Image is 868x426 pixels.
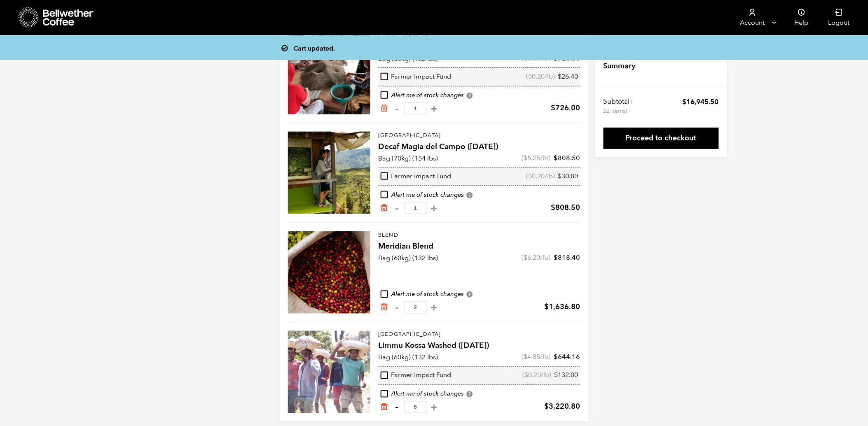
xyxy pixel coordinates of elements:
[554,253,580,262] bdi: 818.40
[545,402,549,412] span: $
[379,191,580,200] div: Alert me of stock changes
[554,154,558,163] span: $
[683,97,719,107] bdi: 16,945.50
[554,353,580,362] bdi: 644.16
[522,253,551,262] span: ( /lb)
[380,204,388,212] a: Remove from cart
[381,371,452,380] div: Farmer Impact Fund
[554,154,580,163] bdi: 808.50
[526,172,555,181] span: ( /lb)
[524,154,540,163] bdi: 5.25
[524,253,528,262] span: $
[545,302,549,312] span: $
[379,231,580,240] p: Blend
[522,353,551,362] span: ( /lb)
[683,97,687,107] span: $
[558,72,562,81] span: $
[529,172,532,181] span: $
[554,253,558,262] span: $
[380,104,388,113] a: Remove from cart
[379,253,438,263] p: Bag (60kg) (132 lbs)
[381,172,452,181] div: Farmer Impact Fund
[392,105,402,113] button: -
[429,105,440,113] button: +
[379,340,580,352] h4: Limmu Kossa Washed ([DATE])
[392,304,402,312] button: -
[554,353,558,362] span: $
[379,154,438,163] p: Bag (70kg) (154 lbs)
[554,371,578,380] bdi: 132.00
[429,204,440,212] button: +
[545,302,580,312] bdi: 1,636.80
[379,290,580,299] div: Alert me of stock changes
[404,401,427,413] input: Qty
[392,204,402,212] button: -
[526,72,555,81] span: ( /lb)
[524,154,528,163] span: $
[285,42,594,54] div: Cart updated.
[404,302,427,314] input: Qty
[529,72,545,81] bdi: 0.20
[558,172,562,181] span: $
[379,353,438,363] p: Bag (60kg) (132 lbs)
[429,403,440,412] button: +
[551,203,580,213] bdi: 808.50
[404,202,427,214] input: Qty
[551,203,556,213] span: $
[525,371,529,380] span: $
[551,103,580,113] bdi: 726.00
[604,128,719,149] a: Proceed to checkout
[522,154,551,163] span: ( /lb)
[558,72,578,81] bdi: 26.40
[524,353,528,362] span: $
[524,353,540,362] bdi: 4.88
[529,72,532,81] span: $
[379,331,580,339] p: [GEOGRAPHIC_DATA]
[524,253,540,262] bdi: 6.20
[604,61,636,72] h4: Summary
[381,72,452,81] div: Farmer Impact Fund
[604,97,634,115] th: Subtotal
[392,403,402,412] button: -
[379,241,580,252] h4: Meridian Blend
[404,102,427,114] input: Qty
[379,141,580,153] h4: Decaf Magia del Campo ([DATE])
[379,390,580,399] div: Alert me of stock changes
[429,304,440,312] button: +
[379,132,580,140] p: [GEOGRAPHIC_DATA]
[380,303,388,312] a: Remove from cart
[379,91,580,100] div: Alert me of stock changes
[558,172,578,181] bdi: 30.80
[525,371,541,380] bdi: 0.20
[380,403,388,412] a: Remove from cart
[523,371,552,380] span: ( /lb)
[545,402,580,412] bdi: 3,220.80
[554,371,558,380] span: $
[529,172,545,181] bdi: 0.20
[551,103,556,113] span: $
